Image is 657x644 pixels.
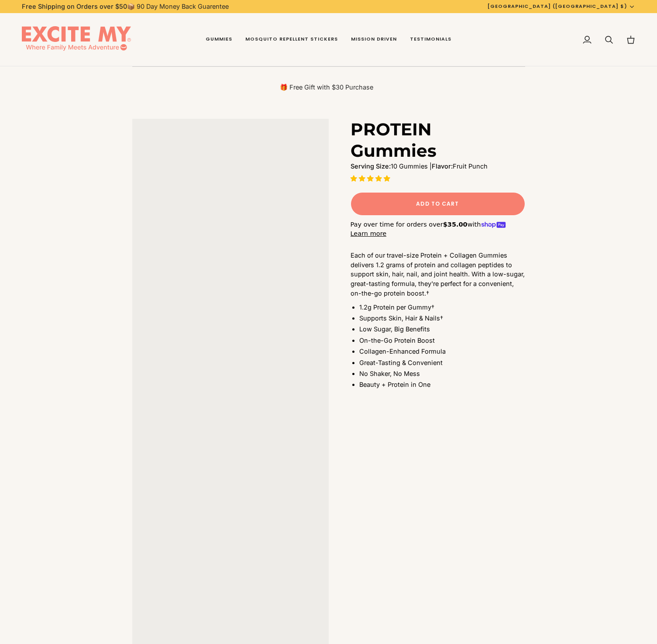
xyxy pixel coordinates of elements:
p: 10 Gummies | Fruit Punch [351,162,525,171]
strong: Flavor: [432,162,453,170]
li: Great-Tasting & Convenient [359,358,525,368]
h1: PROTEIN Gummies [351,119,519,162]
li: No Shaker, No Mess [359,369,525,379]
div: PROTEIN Gummies [132,119,329,315]
li: Collagen-Enhanced Formula [359,347,525,356]
a: Testimonials [403,13,458,66]
img: EXCITE MY® [22,26,131,53]
strong: Serving Size: [351,162,391,170]
div: PROTEIN Gummies [132,315,329,512]
li: Low Sugar, Big Benefits [359,324,525,334]
p: 🎁 Free Gift with $30 Purchase [132,83,521,92]
li: Beauty + Protein in One [359,380,525,389]
span: Gummies [206,36,232,43]
a: Mission Driven [344,13,403,66]
span: Add to Cart [416,200,459,208]
button: [GEOGRAPHIC_DATA] ([GEOGRAPHIC_DATA] $) [481,3,642,10]
p: 📦 90 Day Money Back Guarentee [22,2,229,11]
button: Add to Cart [351,192,525,216]
span: 4.96 stars [351,175,392,182]
a: Mosquito Repellent Stickers [239,13,344,66]
span: Each of our travel-size Protein + Collagen Gummies delivers 1.2 grams of protein and collagen pep... [351,251,525,297]
li: 1.2g Protein per Gummy† [359,303,525,312]
span: Mission Driven [351,36,397,43]
li: On-the-Go Protein Boost [359,336,525,345]
a: Gummies [199,13,239,66]
span: Testimonials [410,36,451,43]
li: Supports Skin, Hair & Nails† [359,313,525,323]
span: Mosquito Repellent Stickers [245,36,338,43]
strong: Free Shipping on Orders over $50 [22,3,127,10]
